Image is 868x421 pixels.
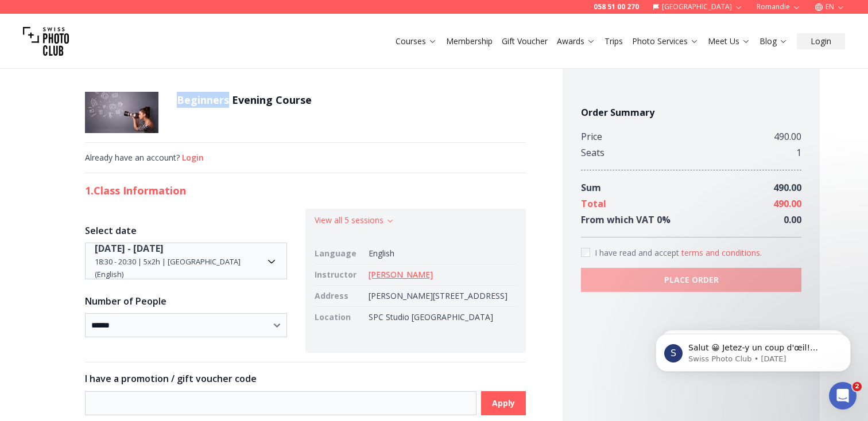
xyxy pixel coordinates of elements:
[796,145,801,161] div: 1
[600,33,627,49] button: Trips
[664,274,719,286] b: PLACE ORDER
[364,307,517,328] td: SPC Studio [GEOGRAPHIC_DATA]
[581,212,671,228] div: From which VAT 0 %
[852,382,862,391] span: 2
[759,36,788,47] a: Blog
[315,243,364,264] td: Language
[604,36,623,47] a: Trips
[829,382,857,410] iframe: Intercom live chat
[703,33,755,49] button: Meet Us
[446,36,493,47] a: Membership
[681,247,762,259] button: Accept termsI have read and accept
[391,33,441,49] button: Courses
[85,92,158,133] img: Beginners Evening Course
[627,33,703,49] button: Photo Services
[364,286,517,307] td: [PERSON_NAME][STREET_ADDRESS]
[85,182,526,198] h2: 1. Class Information
[557,36,595,47] a: Awards
[396,36,437,47] a: Courses
[85,372,526,385] h3: I have a promotion / gift voucher code
[481,391,526,415] button: Apply
[315,264,364,286] td: Instructor
[638,310,868,390] iframe: Intercom notifications message
[552,33,600,49] button: Awards
[581,128,602,145] div: Price
[85,224,287,237] h3: Select date
[773,181,801,194] span: 490.00
[85,294,287,308] h3: Number of People
[581,196,606,212] div: Total
[315,286,364,307] td: Address
[797,33,845,49] button: Login
[581,106,801,119] h4: Order Summary
[315,215,394,226] button: View all 5 sessions
[177,92,312,108] h1: Beginners Evening Course
[23,18,69,64] img: Swiss photo club
[502,36,548,47] a: Gift Voucher
[364,243,517,264] td: English
[492,397,515,409] b: Apply
[315,307,364,328] td: Location
[581,180,601,196] div: Sum
[595,247,681,258] span: I have read and accept
[369,269,433,280] a: [PERSON_NAME]
[581,145,604,161] div: Seats
[755,33,792,49] button: Blog
[182,152,204,163] button: Login
[441,33,497,49] button: Membership
[594,2,639,11] a: 058 51 00 270
[85,152,526,163] div: Already have an account?
[632,36,699,47] a: Photo Services
[581,268,801,292] button: PLACE ORDER
[784,213,801,226] span: 0.00
[773,197,801,210] span: 490.00
[774,128,801,145] div: 490.00
[497,33,552,49] button: Gift Voucher
[581,248,590,257] input: Accept terms
[708,36,750,47] a: Meet Us
[85,243,287,279] button: Date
